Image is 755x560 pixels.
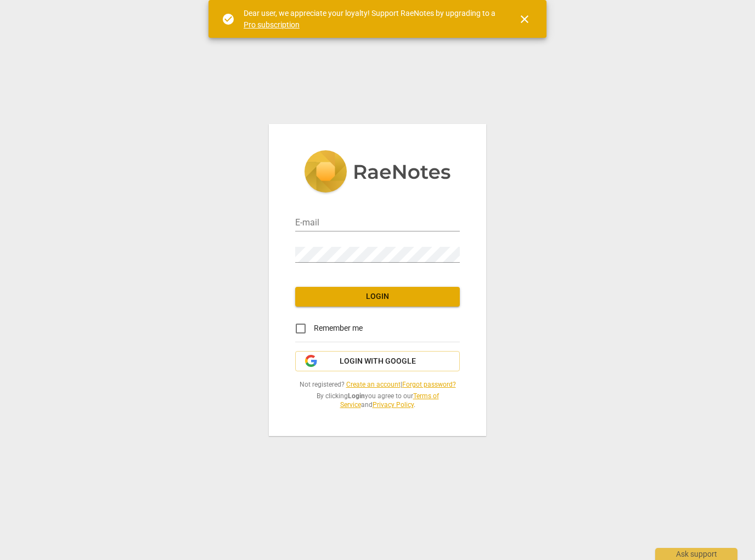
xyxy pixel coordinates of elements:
[518,13,531,26] span: close
[348,392,365,400] b: Login
[655,548,737,560] div: Ask support
[314,323,363,334] span: Remember me
[340,356,416,367] span: Login with Google
[295,351,460,372] button: Login with Google
[244,8,498,30] div: Dear user, we appreciate your loyalty! Support RaeNotes by upgrading to a
[373,401,414,409] a: Privacy Policy
[244,20,300,29] a: Pro subscription
[222,13,235,26] span: check_circle
[295,380,460,389] span: Not registered? |
[304,150,451,195] img: 5ac2273c67554f335776073100b6d88f.svg
[402,381,456,388] a: Forgot password?
[295,392,460,410] span: By clicking you agree to our and .
[340,392,439,409] a: Terms of Service
[295,287,460,307] button: Login
[511,6,538,32] button: Close
[304,291,451,302] span: Login
[346,381,401,388] a: Create an account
